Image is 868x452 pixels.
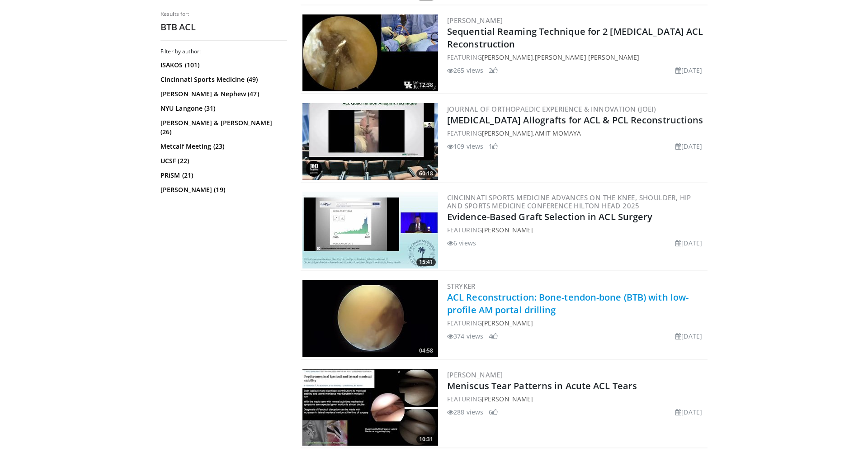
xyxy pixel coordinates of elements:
[416,169,436,178] span: 60:18
[160,156,285,165] a: UCSF (22)
[302,280,438,357] a: 04:58
[489,66,498,75] li: 2
[302,280,438,357] img: 78fc7ad7-5db7-45e0-8a2f-6e370d7522f6.300x170_q85_crop-smart_upscale.jpg
[482,319,533,327] a: [PERSON_NAME]
[160,89,285,99] a: [PERSON_NAME] & Nephew (47)
[447,291,689,316] a: ACL Reconstruction: Bone-tendon-bone (BTB) with low-profile AM portal drilling
[302,192,438,268] a: 15:41
[482,129,533,137] a: [PERSON_NAME]
[447,52,706,62] div: FEATURING , ,
[160,10,287,18] p: Results for:
[160,61,285,70] a: ISAKOS (101)
[447,370,503,379] a: [PERSON_NAME]
[160,21,287,33] h2: BTB ACL
[447,331,483,341] li: 374 views
[416,347,436,355] span: 04:58
[160,185,285,194] a: [PERSON_NAME] (19)
[489,141,498,151] li: 1
[447,282,476,291] a: Stryker
[447,211,653,223] a: Evidence-Based Graft Selection in ACL Surgery
[447,394,706,404] div: FEATURING
[447,238,476,248] li: 6 views
[588,53,639,61] a: [PERSON_NAME]
[302,369,438,446] a: 10:31
[447,66,483,75] li: 265 views
[160,118,285,137] a: [PERSON_NAME] & [PERSON_NAME] (26)
[160,48,287,55] h3: Filter by author:
[447,141,483,151] li: 109 views
[489,407,498,417] li: 6
[302,192,438,268] img: dca7b889-fde5-43a0-b706-b7ac4a34708c.300x170_q85_crop-smart_upscale.jpg
[675,407,702,417] li: [DATE]
[447,380,637,392] a: Meniscus Tear Patterns in Acute ACL Tears
[302,103,438,180] a: 60:18
[535,53,586,61] a: [PERSON_NAME]
[160,142,285,151] a: Metcalf Meeting (23)
[535,129,581,137] a: Amit Momaya
[416,435,436,443] span: 10:31
[447,128,706,138] div: FEATURING ,
[675,238,702,248] li: [DATE]
[447,225,706,235] div: FEATURING
[447,16,503,25] a: [PERSON_NAME]
[447,193,691,210] a: Cincinnati Sports Medicine Advances on the Knee, Shoulder, Hip and Sports Medicine Conference Hil...
[447,318,706,328] div: FEATURING
[160,104,285,113] a: NYU Langone (31)
[675,66,702,75] li: [DATE]
[416,81,436,89] span: 12:38
[302,103,438,180] img: 0030fa76-b97a-4eea-9645-5ce4dd6f64cf.300x170_q85_crop-smart_upscale.jpg
[447,104,656,113] a: Journal of Orthopaedic Experience & Innovation (JOEI)
[160,171,285,180] a: PRiSM (21)
[447,114,703,126] a: [MEDICAL_DATA] Allografts for ACL & PCL Reconstructions
[675,331,702,341] li: [DATE]
[416,258,436,266] span: 15:41
[302,369,438,446] img: 668c1cee-1ff6-46bb-913b-50f69012f802.300x170_q85_crop-smart_upscale.jpg
[160,75,285,84] a: Cincinnati Sports Medicine (49)
[302,14,438,91] a: 12:38
[482,226,533,234] a: [PERSON_NAME]
[447,25,703,50] a: Sequential Reaming Technique for 2 [MEDICAL_DATA] ACL Reconstruction
[482,395,533,403] a: [PERSON_NAME]
[675,141,702,151] li: [DATE]
[302,14,438,91] img: 5a82115f-fd17-4cfd-97fb-8837b79ce255.300x170_q85_crop-smart_upscale.jpg
[489,331,498,341] li: 4
[447,407,483,417] li: 288 views
[482,53,533,61] a: [PERSON_NAME]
